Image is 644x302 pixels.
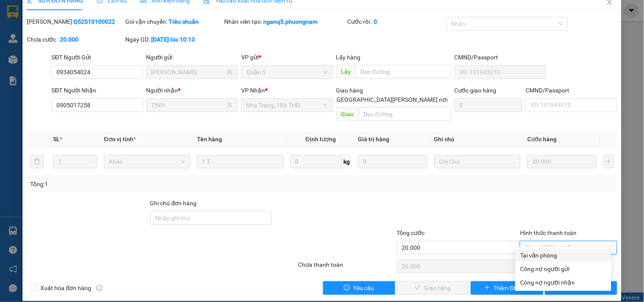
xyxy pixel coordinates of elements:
[343,155,351,168] span: kg
[263,18,318,25] b: nganq5.phuongnam
[152,101,225,110] input: Tên người nhận
[520,229,577,236] label: Hình thức thanh toán
[227,69,233,75] span: user
[520,278,606,287] div: Công nợ người nhận
[146,86,238,95] div: Người nhận
[241,53,332,62] div: VP gửi
[455,53,546,62] div: CMND/Passport
[484,285,490,291] span: plus
[126,35,222,44] div: Ngày GD:
[455,65,546,79] input: VD: 191943210
[96,285,102,291] span: info-circle
[53,136,60,143] span: SL
[358,136,389,143] span: Giá trị hàng
[397,229,425,236] span: Tổng cước
[515,276,611,289] div: Cước gửi hàng sẽ được ghi vào công nợ của người nhận
[397,281,469,295] button: checkGiao hàng
[431,131,524,148] th: Ghi chú
[494,283,530,293] span: Thêm ĐH mới
[27,35,124,44] div: Chưa cước :
[520,251,606,260] div: Tại văn phòng
[374,18,377,25] b: 0
[152,67,225,77] input: Tên người gửi
[146,53,238,62] div: Người gửi
[471,281,543,295] button: plusThêm ĐH mới
[197,136,222,143] span: Tên hàng
[525,241,612,254] span: Chọn HT Thanh Toán
[30,179,249,189] div: Tổng: 1
[336,54,361,61] span: Lấy hàng
[344,285,350,291] span: exclamation-circle
[323,281,395,295] button: exclamation-circleYêu cầu
[359,107,451,121] input: Dọc đường
[246,66,327,78] span: Quận 5
[227,102,233,108] span: user
[51,86,143,95] div: SĐT Người Nhận
[434,155,520,168] input: Ghi Chú
[455,98,523,112] input: Cước giao hàng
[27,17,124,26] div: [PERSON_NAME]:
[104,136,136,143] span: Đơn vị tính
[30,155,44,168] button: delete
[455,87,497,94] label: Cước giao hàng
[60,36,79,43] b: 20.000
[224,17,346,26] div: Nhân viên tạo:
[169,18,199,25] b: Tiêu chuẩn
[241,87,265,94] span: VP Nhận
[527,136,557,143] span: Cước hàng
[297,260,396,275] div: Chưa thanh toán
[246,99,327,112] span: Nha Trang_18A THĐ
[109,155,185,168] span: Khác
[356,65,451,78] input: Dọc đường
[150,200,197,207] label: Ghi chú đơn hàng
[332,95,451,104] span: [GEOGRAPHIC_DATA][PERSON_NAME] nơi
[604,155,614,168] button: plus
[336,107,359,121] span: Giao
[526,86,617,95] div: CMND/Passport
[37,283,95,293] span: Xuất hóa đơn hàng
[520,264,606,274] div: Công nợ người gửi
[126,17,222,26] div: Gói vận chuyển:
[197,155,283,168] input: VD: Bàn, Ghế
[336,65,356,78] span: Lấy
[336,87,363,94] span: Giao hàng
[515,262,611,276] div: Cước gửi hàng sẽ được ghi vào công nợ của người gửi
[348,17,444,26] div: Cước rồi :
[150,211,272,225] input: Ghi chú đơn hàng
[73,18,115,25] b: Q52510100022
[51,53,143,62] div: SĐT Người Gửi
[358,155,427,168] input: 0
[152,36,195,43] b: [DATE] lúc 10:13
[527,155,597,168] input: 0
[306,136,336,143] span: Định lượng
[353,283,374,293] span: Yêu cầu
